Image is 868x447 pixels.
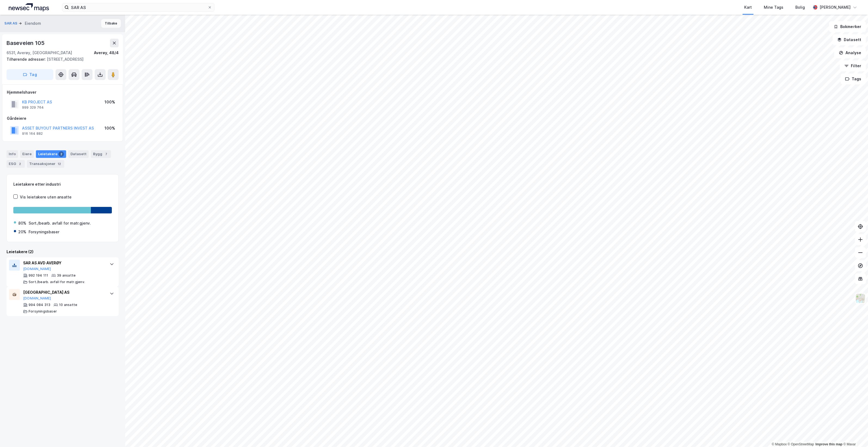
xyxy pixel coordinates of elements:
[20,150,34,158] div: Eiere
[91,150,111,158] div: Bygg
[7,69,53,80] button: Tag
[29,220,91,226] div: Sort./bearb. avfall for matr.gjenv.
[7,160,25,168] div: ESG
[841,74,866,84] button: Tags
[23,260,104,266] div: SAR AS AVD AVERØY
[103,151,109,157] div: 7
[59,303,77,307] div: 10 ansatte
[36,150,66,158] div: Leietakere
[744,4,752,11] div: Kart
[820,4,851,11] div: [PERSON_NAME]
[29,273,48,278] div: 992 194 111
[7,56,114,63] div: [STREET_ADDRESS]
[59,151,64,157] div: 2
[9,3,49,11] img: logo.a4113a55bc3d86da70a041830d287a7e.svg
[833,34,866,45] button: Datasett
[13,181,112,188] div: Leietakere etter industri
[20,194,72,200] div: Vis leietakere uten ansatte
[22,105,44,110] div: 999 329 764
[27,160,64,168] div: Transaksjoner
[69,3,208,11] input: Søk på adresse, matrikkel, gårdeiere, leietakere eller personer
[795,4,805,11] div: Bolig
[101,19,121,28] button: Tilbake
[94,50,119,56] div: Averøy, 48/4
[788,442,814,446] a: OpenStreetMap
[7,249,119,255] div: Leietakere (2)
[815,442,842,446] a: Improve this map
[764,4,783,11] div: Mine Tags
[104,99,115,105] div: 100%
[7,39,45,47] div: Baseveien 105
[22,131,43,136] div: 916 164 882
[104,125,115,131] div: 100%
[29,280,85,284] div: Sort./bearb. avfall for matr.gjenv.
[18,220,26,226] div: 80%
[57,273,76,278] div: 39 ansatte
[29,303,50,307] div: 994 084 313
[18,229,26,235] div: 20%
[855,293,866,304] img: Z
[29,309,57,314] div: Forsyningsbaser
[829,21,866,32] button: Bokmerker
[23,289,104,296] div: [GEOGRAPHIC_DATA] AS
[29,229,59,235] div: Forsyningsbaser
[57,161,62,167] div: 12
[7,115,118,122] div: Gårdeiere
[7,57,47,62] span: Tilhørende adresser:
[17,161,23,167] div: 2
[68,150,89,158] div: Datasett
[841,421,868,447] iframe: Chat Widget
[4,21,19,26] button: SAR AS
[840,60,866,71] button: Filter
[7,89,118,96] div: Hjemmelshaver
[834,47,866,58] button: Analyse
[23,267,51,271] button: [DOMAIN_NAME]
[7,50,72,56] div: 6531, Averøy, [GEOGRAPHIC_DATA]
[23,296,51,301] button: [DOMAIN_NAME]
[7,150,18,158] div: Info
[25,20,41,27] div: Eiendom
[772,442,787,446] a: Mapbox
